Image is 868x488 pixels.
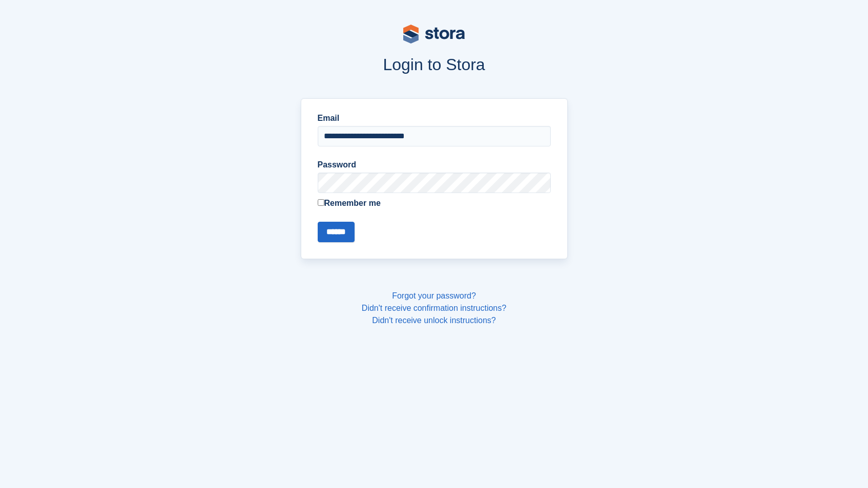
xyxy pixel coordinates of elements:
a: Didn't receive unlock instructions? [372,316,495,325]
img: stora-logo-53a41332b3708ae10de48c4981b4e9114cc0af31d8433b30ea865607fb682f29.svg [403,25,465,44]
label: Remember me [318,197,551,209]
a: Forgot your password? [392,291,476,300]
a: Didn't receive confirmation instructions? [362,304,506,312]
h1: Login to Stora [105,55,763,74]
label: Password [318,159,551,171]
label: Email [318,112,551,124]
input: Remember me [318,199,324,206]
